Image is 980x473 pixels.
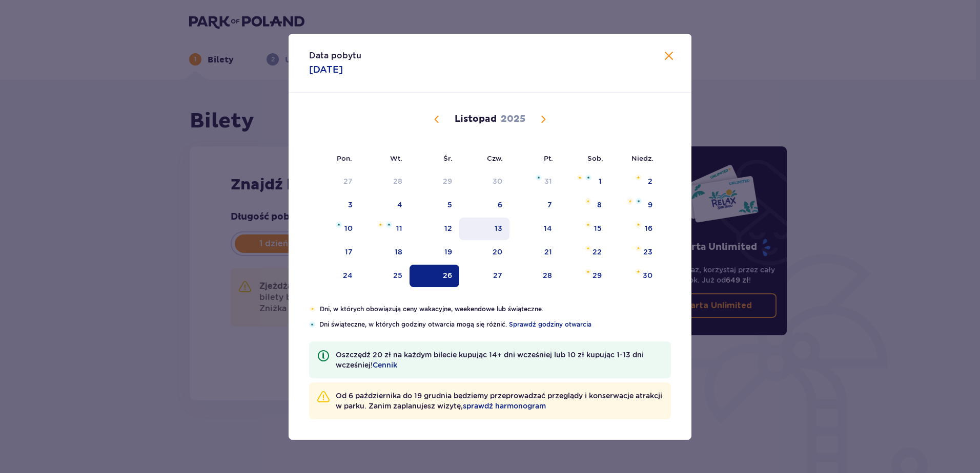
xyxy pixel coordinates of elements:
[544,247,552,257] div: 21
[309,170,360,193] td: poniedziałek, 27 października 2025
[309,321,315,328] img: Niebieska gwiazdka
[495,223,502,233] div: 13
[336,391,663,411] p: Od 6 października do 19 grudnia będziemy przeprowadzać przeglądy i konserwacje atrakcji w parku. ...
[544,154,553,162] small: Pt.
[599,176,602,186] div: 1
[360,218,410,240] td: wtorek, 11 listopada 2025
[609,218,660,240] td: niedziela, 16 listopada 2025
[447,200,452,210] div: 5
[410,241,459,264] td: środa, 19 listopada 2025
[609,241,660,264] td: niedziela, 23 listopada 2025
[393,270,402,281] div: 25
[459,265,510,287] td: czwartek, 27 listopada 2025
[635,245,642,251] img: Pomarańczowa gwiazdka
[493,247,502,257] div: 20
[643,247,652,257] div: 23
[587,154,603,162] small: Sob.
[543,270,552,281] div: 28
[585,245,591,251] img: Pomarańczowa gwiazdka
[536,175,542,181] img: Niebieska gwiazdka
[459,241,510,264] td: czwartek, 20 listopada 2025
[390,154,402,162] small: Wt.
[509,320,591,329] a: Sprawdź godziny otwarcia
[459,194,510,217] td: czwartek, 6 listopada 2025
[609,194,660,217] td: niedziela, 9 listopada 2025
[443,176,452,186] div: 29
[648,176,652,186] div: 2
[559,194,609,217] td: sobota, 8 listopada 2025
[309,241,360,264] td: poniedziałek, 17 listopada 2025
[348,200,353,210] div: 3
[343,176,353,186] div: 27
[443,270,452,281] div: 26
[498,200,502,210] div: 6
[360,265,410,287] td: wtorek, 25 listopada 2025
[455,113,497,125] p: Listopad
[635,269,642,275] img: Pomarańczowa gwiazdka
[443,154,453,162] small: Śr.
[309,306,316,312] img: Pomarańczowa gwiazdka
[444,247,452,257] div: 19
[585,175,591,181] img: Niebieska gwiazdka
[643,270,652,281] div: 30
[577,175,583,181] img: Pomarańczowa gwiazdka
[444,223,452,233] div: 12
[320,305,671,314] p: Dni, w których obowiązują ceny wakacyjne, weekendowe lub świąteczne.
[309,50,361,61] p: Data pobytu
[309,194,360,217] td: poniedziałek, 3 listopada 2025
[635,222,642,228] img: Pomarańczowa gwiazdka
[544,223,552,233] div: 14
[373,360,397,370] a: Cennik
[509,241,559,264] td: piątek, 21 listopada 2025
[463,401,546,411] a: sprawdź harmonogram
[360,194,410,217] td: wtorek, 4 listopada 2025
[309,63,343,76] p: [DATE]
[386,222,392,228] img: Niebieska gwiazdka
[493,176,502,186] div: 30
[544,176,552,186] div: 31
[393,176,402,186] div: 28
[360,241,410,264] td: wtorek, 18 listopada 2025
[627,198,634,204] img: Pomarańczowa gwiazdka
[343,270,353,281] div: 24
[509,218,559,240] td: piątek, 14 listopada 2025
[597,200,602,210] div: 8
[509,170,559,193] td: piątek, 31 października 2025
[395,247,402,257] div: 18
[609,265,660,287] td: niedziela, 30 listopada 2025
[559,170,609,193] td: sobota, 1 listopada 2025
[559,265,609,287] td: sobota, 29 listopada 2025
[594,223,602,233] div: 15
[336,350,663,370] p: Oszczędź 20 zł na każdym bilecie kupując 14+ dni wcześniej lub 10 zł kupując 1-13 dni wcześniej!
[493,270,502,281] div: 27
[631,154,654,162] small: Niedz.
[501,113,525,125] p: 2025
[360,170,410,193] td: wtorek, 28 października 2025
[397,200,402,210] div: 4
[663,50,675,63] button: Zamknij
[559,218,609,240] td: sobota, 15 listopada 2025
[410,218,459,240] td: środa, 12 listopada 2025
[459,218,510,240] td: czwartek, 13 listopada 2025
[459,170,510,193] td: czwartek, 30 października 2025
[431,113,443,125] button: Poprzedni miesiąc
[593,270,602,281] div: 29
[337,154,352,162] small: Pon.
[396,223,402,233] div: 11
[487,154,503,162] small: Czw.
[509,194,559,217] td: piątek, 7 listopada 2025
[309,265,360,287] td: poniedziałek, 24 listopada 2025
[585,198,591,204] img: Pomarańczowa gwiazdka
[345,247,353,257] div: 17
[636,198,642,204] img: Niebieska gwiazdka
[585,222,591,228] img: Pomarańczowa gwiazdka
[509,265,559,287] td: piątek, 28 listopada 2025
[559,241,609,264] td: sobota, 22 listopada 2025
[410,170,459,193] td: środa, 29 października 2025
[336,222,342,228] img: Niebieska gwiazdka
[410,265,459,287] td: Data zaznaczona. środa, 26 listopada 2025
[609,170,660,193] td: niedziela, 2 listopada 2025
